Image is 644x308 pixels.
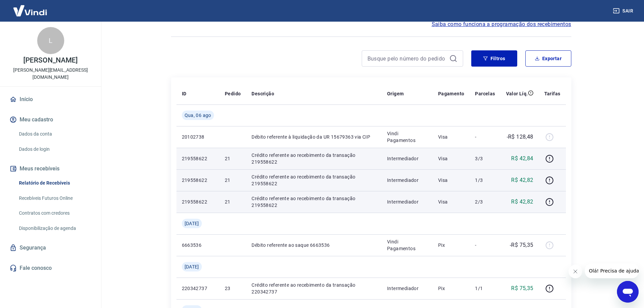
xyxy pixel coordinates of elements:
[506,90,528,97] p: Valor Líq.
[471,50,517,67] button: Filtros
[387,198,427,205] p: Intermediador
[511,155,533,163] p: R$ 42,84
[432,20,571,28] a: Saiba como funciona a programação dos recebimentos
[8,92,93,107] a: Início
[16,206,93,220] a: Contratos com credores
[475,177,495,184] p: 1/3
[475,198,495,205] p: 2/3
[8,0,52,21] img: Vindi
[185,220,199,227] span: [DATE]
[617,281,639,303] iframe: Botão para abrir a janela de mensagens
[8,161,93,176] button: Meus recebíveis
[182,242,214,248] p: 6663536
[438,177,464,184] p: Visa
[507,133,533,141] p: -R$ 128,48
[387,238,427,252] p: Vindi Pagamentos
[8,112,93,127] button: Meu cadastro
[438,198,464,205] p: Visa
[225,177,241,184] p: 21
[182,198,214,205] p: 219558622
[4,5,57,10] span: Olá! Precisa de ajuda?
[5,67,96,81] p: [PERSON_NAME][EMAIL_ADDRESS][DOMAIN_NAME]
[182,134,214,140] p: 20102738
[511,176,533,184] p: R$ 42,82
[387,177,427,184] p: Intermediador
[525,50,571,67] button: Exportar
[225,198,241,205] p: 21
[8,240,93,255] a: Segurança
[252,195,376,209] p: Crédito referente ao recebimento da transação 219558622
[182,285,214,292] p: 220342737
[225,90,241,97] p: Pedido
[225,155,241,162] p: 21
[225,285,241,292] p: 23
[475,155,495,162] p: 3/3
[569,265,582,278] iframe: Fechar mensagem
[367,53,447,64] input: Busque pelo número do pedido
[37,27,64,54] div: L
[475,90,495,97] p: Parcelas
[252,90,274,97] p: Descrição
[182,177,214,184] p: 219558622
[475,285,495,292] p: 1/1
[387,90,404,97] p: Origem
[510,241,533,249] p: -R$ 75,35
[438,155,464,162] p: Visa
[387,155,427,162] p: Intermediador
[16,221,93,235] a: Disponibilização de agenda
[23,57,77,64] p: [PERSON_NAME]
[16,142,93,156] a: Dados de login
[252,242,376,248] p: Débito referente ao saque 6663536
[182,155,214,162] p: 219558622
[252,134,376,140] p: Débito referente à liquidação da UR 15679363 via CIP
[438,242,464,248] p: Pix
[475,134,495,140] p: -
[185,112,211,119] span: Qua, 06 ago
[511,284,533,292] p: R$ 75,35
[585,263,639,278] iframe: Mensagem da empresa
[511,198,533,206] p: R$ 42,82
[438,90,464,97] p: Pagamento
[612,5,636,17] button: Sair
[16,191,93,205] a: Recebíveis Futuros Online
[185,263,199,270] span: [DATE]
[16,176,93,190] a: Relatório de Recebíveis
[387,130,427,144] p: Vindi Pagamentos
[475,242,495,248] p: -
[252,152,376,165] p: Crédito referente ao recebimento da transação 219558622
[544,90,560,97] p: Tarifas
[182,90,187,97] p: ID
[16,127,93,141] a: Dados da conta
[438,285,464,292] p: Pix
[252,282,376,295] p: Crédito referente ao recebimento da transação 220342737
[387,285,427,292] p: Intermediador
[8,261,93,276] a: Fale conosco
[252,173,376,187] p: Crédito referente ao recebimento da transação 219558622
[438,134,464,140] p: Visa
